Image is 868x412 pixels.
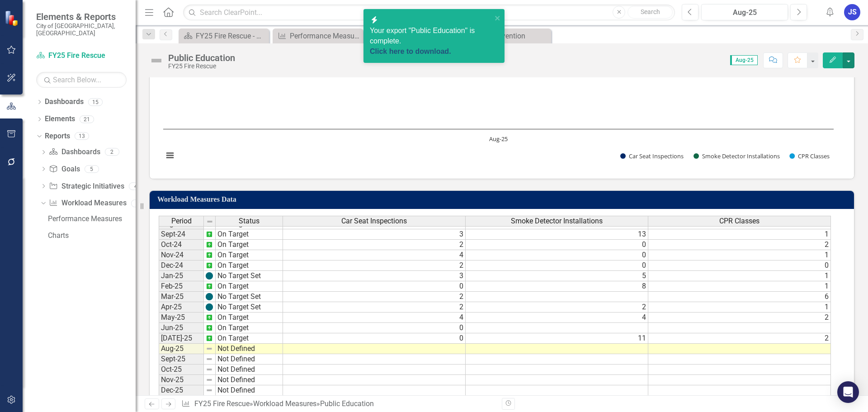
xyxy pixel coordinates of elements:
td: Not Defined [216,385,283,396]
td: 2 [283,240,466,250]
td: On Target [216,323,283,333]
td: On Target [216,333,283,344]
div: FY25 Fire Rescue - Strategic Plan [196,30,267,42]
td: No Target Set [216,302,283,313]
img: Not Defined [149,53,164,68]
img: AQAAAAAAAAAAAAAAAAAAAAAAAAAAAAAAAAAAAAAAAAAAAAAAAAAAAAAAAAAAAAAAAAAAAAAAAAAAAAAAAAAAAAAAAAAAAAAAA... [206,314,213,321]
td: 0 [466,240,648,250]
td: May-25 [159,313,204,323]
td: On Target [216,281,283,292]
td: 13 [466,229,648,240]
div: 2 [131,199,146,207]
td: 1 [648,229,831,240]
img: 8DAGhfEEPCf229AAAAAElFTkSuQmCC [206,376,213,384]
div: 5 [85,165,99,173]
td: 2 [283,260,466,271]
div: 15 [88,98,103,106]
td: Oct-25 [159,365,204,375]
td: Sept-24 [159,229,204,240]
img: AQAAAAAAAAAAAAAAAAAAAAAAAAAAAAAAAAAAAAAAAAAAAAAAAAAAAAAAAAAAAAAAAAAAAAAAAAAAAAAAAAAAAAAAAAAAAAAAA... [206,262,213,269]
td: 2 [283,292,466,302]
td: 8 [466,281,648,292]
span: CPR Classes [719,217,759,225]
div: 13 [75,133,89,140]
td: 0 [283,323,466,333]
img: B83JnUHI7fcUAAAAJXRFWHRkYXRlOmNyZWF0ZQAyMDIzLTA3LTEyVDE1OjMwOjAyKzAwOjAw8YGLlAAAACV0RVh0ZGF0ZTptb... [206,293,213,300]
small: City of [GEOGRAPHIC_DATA], [GEOGRAPHIC_DATA] [36,22,127,37]
a: Charts [46,228,136,243]
span: Search [641,8,660,15]
a: Dashboards [45,97,84,107]
span: Status [239,217,259,225]
img: 8DAGhfEEPCf229AAAAAElFTkSuQmCC [206,355,213,363]
span: Aug-25 [730,55,758,65]
a: FY25 Fire Rescue [194,399,250,408]
td: 3 [283,271,466,281]
td: Mar-25 [159,292,204,302]
div: 4 [129,182,143,190]
button: View chart menu, Chart [164,149,176,162]
td: 1 [648,271,831,281]
img: AQAAAAAAAAAAAAAAAAAAAAAAAAAAAAAAAAAAAAAAAAAAAAAAAAAAAAAAAAAAAAAAAAAAAAAAAAAAAAAAAAAAAAAAAAAAAAAAA... [206,231,213,238]
a: Goals [49,164,80,175]
img: 8DAGhfEEPCf229AAAAAElFTkSuQmCC [206,366,213,373]
a: Performance Measures [46,212,136,226]
div: Fire Prevention [478,30,549,42]
td: 1 [648,250,831,260]
input: Search ClearPoint... [183,5,675,20]
td: 3 [283,229,466,240]
span: Smoke Detector Installations [511,217,603,225]
img: AQAAAAAAAAAAAAAAAAAAAAAAAAAAAAAAAAAAAAAAAAAAAAAAAAAAAAAAAAAAAAAAAAAAAAAAAAAAAAAAAAAAAAAAAAAAAAAAA... [206,251,213,259]
button: Show Car Seat Inspections [620,152,684,160]
td: Feb-25 [159,281,204,292]
td: Oct-24 [159,240,204,250]
img: 8DAGhfEEPCf229AAAAAElFTkSuQmCC [206,218,213,225]
td: Nov-24 [159,250,204,260]
td: 0 [466,250,648,260]
td: 2 [648,313,831,323]
td: 4 [283,250,466,260]
div: Charts [48,232,136,240]
td: 2 [466,302,648,313]
div: Chart. Highcharts interactive chart. [159,34,845,170]
button: Search [627,6,673,19]
td: Sept-25 [159,354,204,365]
h3: Workload Measures Data [157,195,849,204]
img: B83JnUHI7fcUAAAAJXRFWHRkYXRlOmNyZWF0ZQAyMDIzLTA3LTEyVDE1OjMwOjAyKzAwOjAw8YGLlAAAACV0RVh0ZGF0ZTptb... [206,303,213,311]
button: JS [844,4,860,20]
td: 0 [283,281,466,292]
td: On Target [216,240,283,250]
td: Apr-25 [159,302,204,313]
td: [DATE]-25 [159,333,204,344]
td: Nov-25 [159,375,204,385]
input: Search Below... [36,72,127,88]
div: FY25 Fire Rescue [168,63,235,70]
img: AQAAAAAAAAAAAAAAAAAAAAAAAAAAAAAAAAAAAAAAAAAAAAAAAAAAAAAAAAAAAAAAAAAAAAAAAAAAAAAAAAAAAAAAAAAAAAAAA... [206,324,213,331]
button: Show Smoke Detector Installations [693,152,779,160]
td: Not Defined [216,354,283,365]
span: Car Seat Inspections [341,217,407,225]
td: On Target [216,260,283,271]
td: No Target Set [216,292,283,302]
a: Workload Measures [49,198,126,208]
span: Your export "Public Education" is complete. [370,27,492,57]
td: 2 [648,240,831,250]
td: 6 [648,292,831,302]
td: Not Defined [216,375,283,385]
a: FY25 Fire Rescue - Strategic Plan [181,30,267,42]
td: 2 [283,302,466,313]
a: Workload Measures [253,399,316,408]
td: 4 [466,313,648,323]
svg: Interactive chart [159,34,838,170]
td: Jan-25 [159,271,204,281]
img: 8DAGhfEEPCf229AAAAAElFTkSuQmCC [206,387,213,394]
a: Strategic Initiatives [49,181,124,192]
a: FY25 Fire Rescue [36,51,127,61]
td: 2 [648,333,831,344]
td: 1 [648,302,831,313]
div: Performance Measures [48,215,136,223]
div: Public Education [168,53,235,63]
a: Click here to download. [370,47,451,55]
td: 0 [466,260,648,271]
